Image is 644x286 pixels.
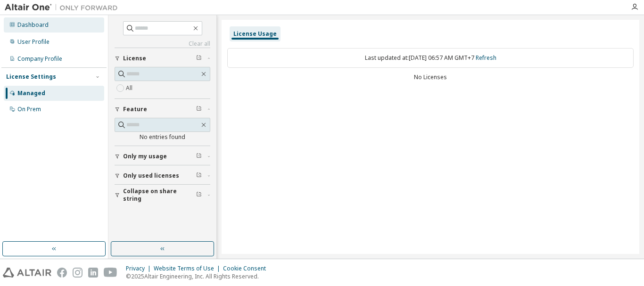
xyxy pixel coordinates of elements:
[115,133,210,141] div: No entries found
[88,268,98,278] img: linkedin.svg
[57,268,67,278] img: facebook.svg
[115,185,210,205] button: Collapse on share string
[227,74,634,81] div: No Licenses
[123,106,147,113] span: Feature
[17,38,50,46] div: User Profile
[3,268,51,278] img: altair_logo.svg
[6,73,56,81] div: License Settings
[115,146,210,167] button: Only my usage
[104,268,117,278] img: youtube.svg
[17,106,41,113] div: On Prem
[196,172,202,180] span: Clear filter
[196,106,202,113] span: Clear filter
[115,99,210,120] button: Feature
[154,265,223,272] div: Website Terms of Use
[115,165,210,186] button: Only used licenses
[196,191,202,199] span: Clear filter
[126,265,154,272] div: Privacy
[115,40,210,48] a: Clear all
[123,153,167,160] span: Only my usage
[5,3,123,12] img: Altair One
[17,55,62,63] div: Company Profile
[123,55,146,62] span: License
[476,54,496,62] a: Refresh
[233,30,277,38] div: License Usage
[123,188,196,203] span: Collapse on share string
[17,90,45,97] div: Managed
[115,48,210,69] button: License
[126,82,134,94] label: All
[196,55,202,62] span: Clear filter
[196,153,202,160] span: Clear filter
[223,265,272,272] div: Cookie Consent
[17,21,49,29] div: Dashboard
[123,172,179,180] span: Only used licenses
[126,272,272,280] p: © 2025 Altair Engineering, Inc. All Rights Reserved.
[227,48,634,68] div: Last updated at: [DATE] 06:57 AM GMT+7
[73,268,83,278] img: instagram.svg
